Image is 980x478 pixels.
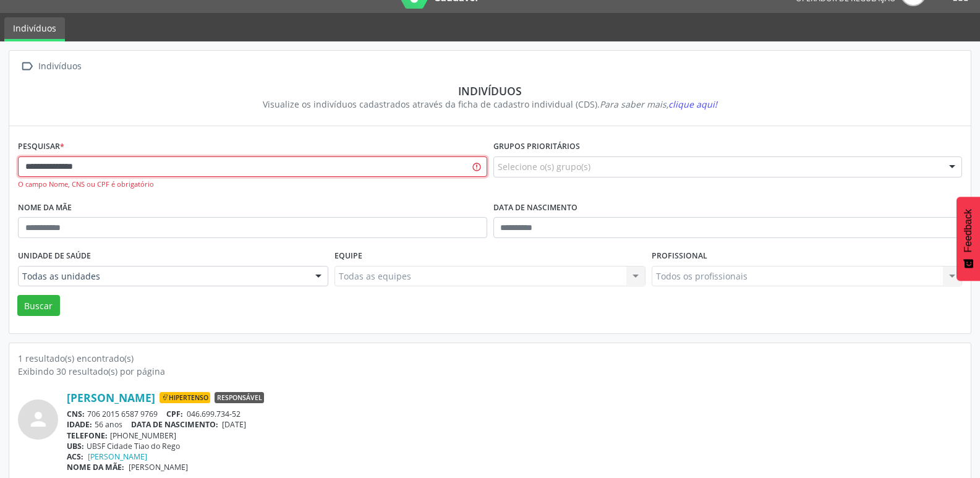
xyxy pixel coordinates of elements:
span: ACS: [67,451,83,462]
span: IDADE: [67,419,92,430]
span: clique aqui! [668,98,717,110]
div: Visualize os indivíduos cadastrados através da ficha de cadastro individual (CDS). [27,98,953,111]
span: UBS: [67,441,84,451]
div: 56 anos [67,419,962,430]
div: 1 resultado(s) encontrado(s) [18,352,962,365]
i: Para saber mais, [600,98,717,110]
label: Data de nascimento [493,198,577,218]
span: TELEFONE: [67,430,108,441]
span: Todas as unidades [22,270,303,283]
span: Selecione o(s) grupo(s) [498,160,590,173]
div: Exibindo 30 resultado(s) por página [18,365,962,378]
a: [PERSON_NAME] [67,391,155,404]
label: Nome da mãe [18,198,72,218]
label: Profissional [652,247,707,266]
span: Responsável [215,392,264,403]
span: 046.699.734-52 [187,409,241,419]
span: [DATE] [222,419,246,430]
button: Feedback - Mostrar pesquisa [957,197,980,281]
span: [PERSON_NAME] [129,462,188,472]
div: UBSF Cidade Tiao do Rego [67,441,962,451]
label: Equipe [334,247,362,266]
a: [PERSON_NAME] [88,451,147,462]
span: DATA DE NASCIMENTO: [131,419,218,430]
button: Buscar [17,295,60,316]
div: Indivíduos [27,84,953,98]
span: Feedback [963,209,974,252]
span: Hipertenso [160,392,210,403]
span: NOME DA MÃE: [67,462,124,472]
i:  [18,58,36,75]
label: Pesquisar [18,137,64,156]
label: Unidade de saúde [18,247,91,266]
span: CPF: [166,409,183,419]
a: Indivíduos [4,17,65,41]
div: Indivíduos [36,58,83,75]
div: [PHONE_NUMBER] [67,430,962,441]
div: O campo Nome, CNS ou CPF é obrigatório [18,179,487,190]
label: Grupos prioritários [493,137,580,156]
div: 706 2015 6587 9769 [67,409,962,419]
a:  Indivíduos [18,58,83,75]
i: person [27,408,49,430]
span: CNS: [67,409,85,419]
